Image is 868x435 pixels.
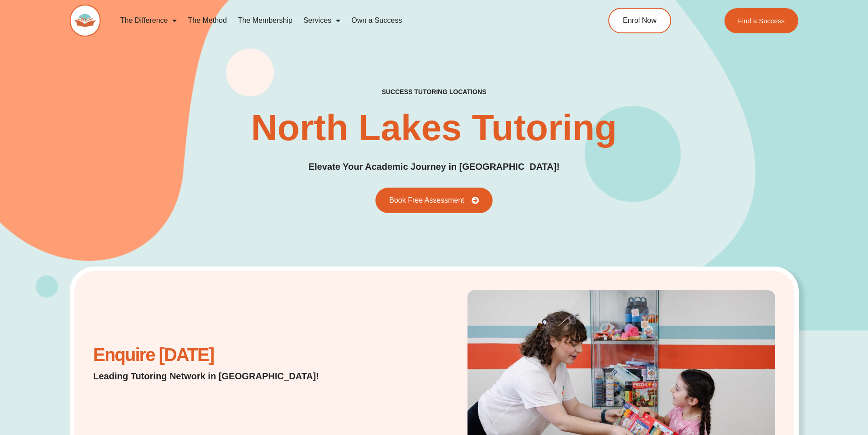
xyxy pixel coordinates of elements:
[308,160,560,174] p: Elevate Your Academic Journey in [GEOGRAPHIC_DATA]!
[232,10,298,31] a: The Membership
[716,332,868,435] iframe: Chat Widget
[375,188,493,213] a: Book Free Assessment
[389,197,464,204] span: Book Free Assessment
[346,10,407,31] a: Own a Success
[182,10,232,31] a: The Method
[251,110,617,146] h1: North Lakes Tutoring
[93,370,343,383] p: Leading Tutoring Network in [GEOGRAPHIC_DATA]!
[608,8,671,33] a: Enrol Now
[115,10,567,31] nav: Menu
[115,10,183,31] a: The Difference
[738,17,785,24] span: Find a Success
[623,17,657,24] span: Enrol Now
[93,349,343,361] h2: Enquire [DATE]
[382,88,487,96] h2: success tutoring locations
[724,8,799,33] a: Find a Success
[298,10,346,31] a: Services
